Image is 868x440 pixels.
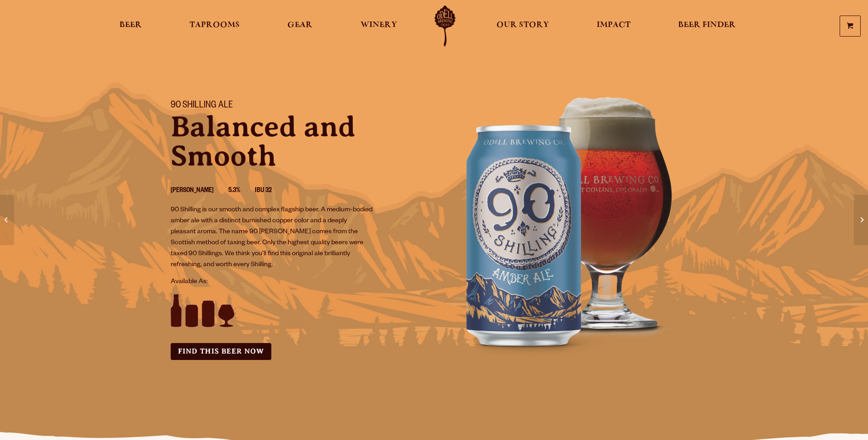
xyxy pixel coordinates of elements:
[171,277,423,288] p: Available As:
[491,5,555,47] a: Our Story
[281,5,318,47] a: Gear
[361,21,397,29] span: Winery
[113,5,148,47] a: Beer
[189,21,240,29] span: Taprooms
[672,5,742,47] a: Beer Finder
[183,5,246,47] a: Taprooms
[171,343,271,360] a: Find this Beer Now
[496,21,549,29] span: Our Story
[287,21,313,29] span: Gear
[119,21,142,29] span: Beer
[428,5,462,47] a: Odell Home
[678,21,736,29] span: Beer Finder
[171,205,373,271] p: 90 Shilling is our smooth and complex flagship beer. A medium-bodied amber ale with a distinct bu...
[171,112,423,171] p: Balanced and Smooth
[171,100,423,112] h1: 90 Shilling Ale
[591,5,636,47] a: Impact
[597,21,631,29] span: Impact
[171,185,228,197] li: [PERSON_NAME]
[228,185,255,197] li: 5.3%
[355,5,403,47] a: Winery
[255,185,286,197] li: IBU 32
